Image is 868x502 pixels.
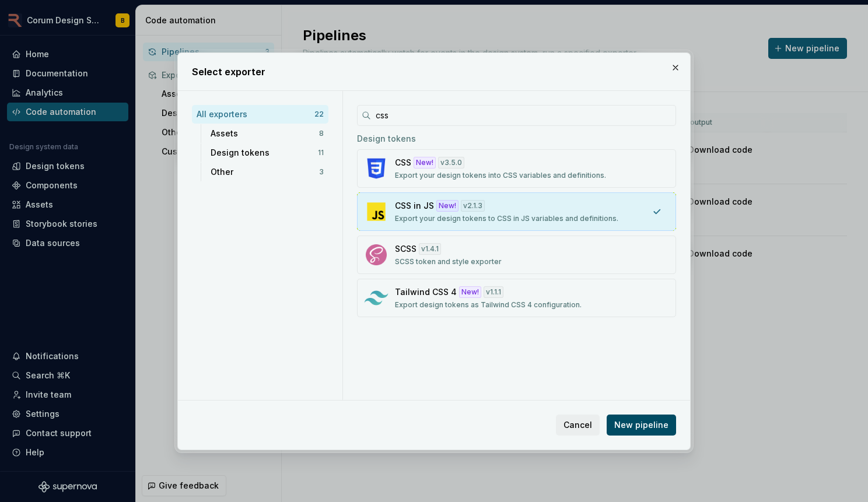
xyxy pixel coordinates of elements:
[395,257,502,266] p: SCSS token and style exporter
[197,108,314,120] div: All exporters
[484,286,503,298] div: v 1.1.1
[563,419,592,431] span: Cancel
[206,163,328,181] button: Other3
[371,105,676,126] input: Search...
[436,200,459,212] div: New!
[419,243,441,255] div: v 1.4.1
[211,166,319,178] div: Other
[395,300,582,310] p: Export design tokens as Tailwind CSS 4 configuration.
[206,143,328,162] button: Design tokens11
[395,200,434,212] p: CSS in JS
[319,129,324,138] div: 8
[556,415,600,436] button: Cancel
[357,126,676,149] div: Design tokens
[357,279,676,317] button: Tailwind CSS 4New!v1.1.1Export design tokens as Tailwind CSS 4 configuration.
[211,128,319,139] div: Assets
[438,157,464,168] div: v 3.5.0
[395,243,416,255] p: SCSS
[607,415,676,436] button: New pipeline
[318,148,324,157] div: 11
[192,65,676,79] h2: Select exporter
[357,149,676,188] button: CSSNew!v3.5.0Export your design tokens into CSS variables and definitions.
[192,105,328,124] button: All exporters22
[314,110,324,119] div: 22
[357,236,676,274] button: SCSSv1.4.1SCSS token and style exporter
[319,167,324,177] div: 3
[395,286,457,298] p: Tailwind CSS 4
[461,200,485,212] div: v 2.1.3
[614,419,668,431] span: New pipeline
[395,214,618,223] p: Export your design tokens to CSS in JS variables and definitions.
[459,286,481,298] div: New!
[206,124,328,143] button: Assets8
[211,147,318,159] div: Design tokens
[414,157,436,168] div: New!
[395,171,606,180] p: Export your design tokens into CSS variables and definitions.
[357,192,676,231] button: CSS in JSNew!v2.1.3Export your design tokens to CSS in JS variables and definitions.
[395,157,411,168] p: CSS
